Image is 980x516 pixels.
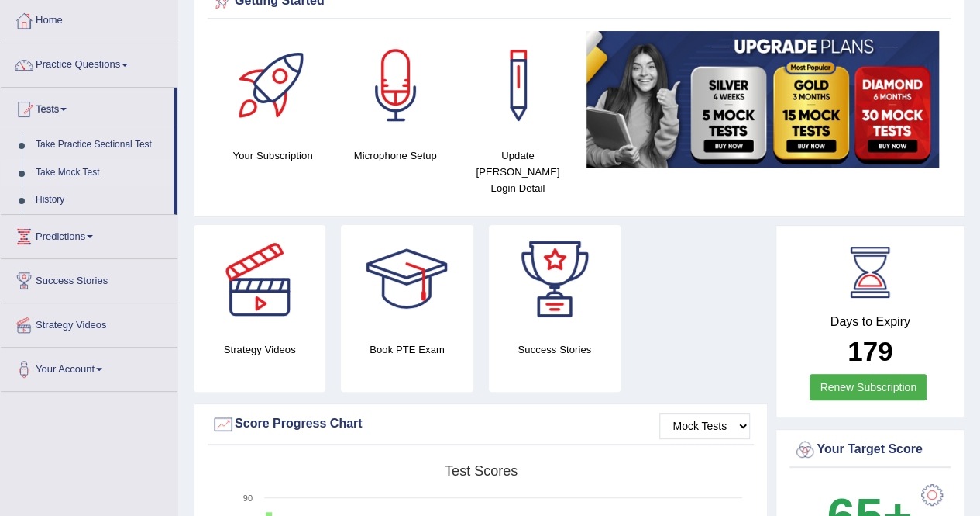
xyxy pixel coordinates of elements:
a: Take Mock Test [29,159,174,187]
a: Success Stories [1,259,177,298]
h4: Book PTE Exam [341,341,473,358]
a: History [29,186,174,214]
img: small5.jpg [586,31,939,168]
h4: Update [PERSON_NAME] Login Detail [464,147,571,196]
div: Your Target Score [793,438,947,462]
h4: Strategy Videos [194,341,325,358]
h4: Your Subscription [219,147,326,164]
b: 179 [848,336,892,366]
h4: Days to Expiry [793,315,947,329]
a: Renew Subscription [810,374,927,400]
tspan: Test scores [445,463,518,479]
h4: Microphone Setup [342,147,449,164]
h4: Success Stories [489,341,621,358]
a: Predictions [1,215,177,254]
a: Your Account [1,348,177,386]
a: Practice Questions [1,43,177,82]
a: Take Practice Sectional Test [29,131,174,159]
div: Score Progress Chart [211,413,750,436]
text: 90 [243,493,253,503]
a: Strategy Videos [1,303,177,342]
a: Tests [1,88,174,126]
